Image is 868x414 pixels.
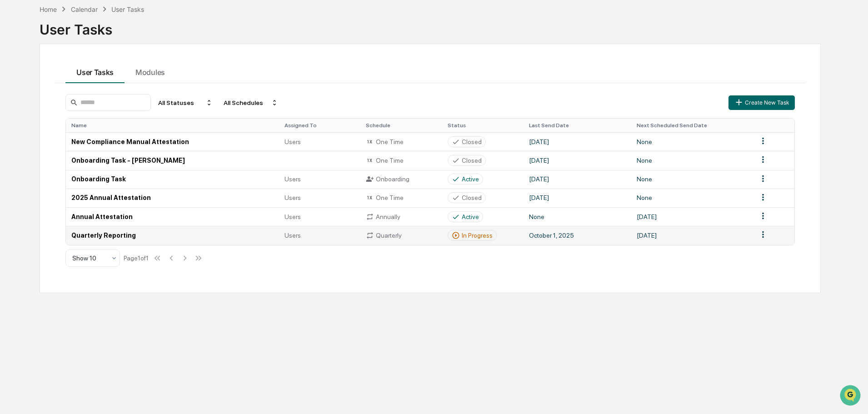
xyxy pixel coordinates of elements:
[71,5,98,13] div: Calendar
[360,119,442,132] th: Schedule
[155,72,165,83] button: Start new chat
[728,95,795,110] button: Create New Task
[9,115,16,123] div: 🖐️
[66,170,279,189] td: Onboarding Task
[524,132,631,151] td: [DATE]
[5,128,61,145] a: 🔎Data Lookup
[524,170,631,189] td: [DATE]
[366,194,436,202] div: One Time
[31,79,115,86] div: We're available if you need us!
[220,95,282,110] div: All Schedules
[462,194,482,201] div: Closed
[366,213,436,221] div: Annually
[18,132,57,141] span: Data Lookup
[442,119,524,132] th: Status
[90,154,110,161] span: Pylon
[524,119,631,132] th: Last Send Date
[9,70,25,86] img: 1746055101610-c473b297-6a78-478c-a979-82029cc54cd1
[631,119,752,132] th: Next Scheduled Send Date
[462,232,493,239] div: In Progress
[65,59,125,83] button: User Tasks
[9,133,16,140] div: 🔎
[524,207,631,226] td: None
[75,115,113,124] span: Attestations
[124,254,149,262] div: Page 1 of 1
[284,213,301,220] span: Users
[366,175,436,183] div: Onboarding
[631,226,752,244] td: [DATE]
[284,194,301,201] span: Users
[524,189,631,207] td: [DATE]
[631,207,752,226] td: [DATE]
[462,175,479,183] div: Active
[284,175,301,183] span: Users
[462,138,482,145] div: Closed
[31,70,149,79] div: Start new chat
[631,189,752,207] td: None
[66,119,279,132] th: Name
[66,189,279,207] td: 2025 Annual Attestation
[111,5,144,13] div: User Tasks
[462,213,479,220] div: Active
[366,231,436,239] div: Quarterly
[125,59,176,83] button: Modules
[66,207,279,226] td: Annual Attestation
[66,115,73,123] div: 🗄️
[18,115,59,124] span: Preclearance
[366,156,436,165] div: One Time
[155,95,216,110] div: All Statuses
[524,151,631,170] td: [DATE]
[40,14,821,38] div: User Tasks
[839,384,863,409] iframe: Open customer support
[66,226,279,244] td: Quarterly Reporting
[284,232,301,239] span: Users
[66,151,279,170] td: Onboarding Task - [PERSON_NAME]
[9,19,165,34] p: How can we help?
[284,138,301,145] span: Users
[462,157,482,164] div: Closed
[62,111,116,127] a: 🗄️Attestations
[366,138,436,146] div: One Time
[631,132,752,151] td: None
[66,132,279,151] td: New Compliance Manual Attestation
[524,226,631,244] td: October 1, 2025
[631,151,752,170] td: None
[631,170,752,189] td: None
[279,119,360,132] th: Assigned To
[64,154,110,161] a: Powered byPylon
[5,111,62,127] a: 🖐️Preclearance
[40,5,57,13] div: Home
